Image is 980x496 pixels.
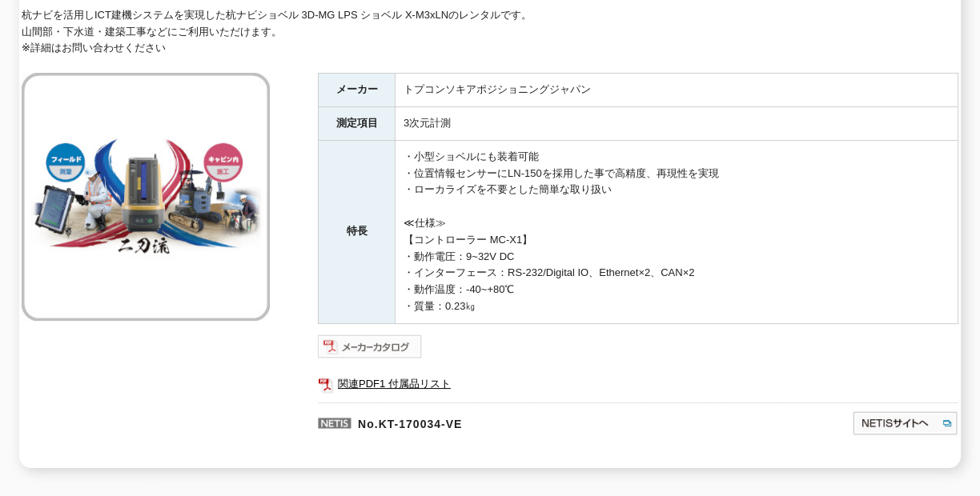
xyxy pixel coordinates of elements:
[396,74,958,107] td: トプコンソキアポジショニングジャパン
[22,7,958,57] div: 杭ナビを活用しICT建機システムを実現した杭ナビショベル 3D-MG LPS ショベル X-M3xLNのレンタルです。 山間部・下水道・建築工事などにご利用いただけます。 ※詳細はお問い合わせください
[396,140,958,323] td: ・小型ショベルにも装着可能 ・位置情報センサーにLN-150を採用した事で高精度、再現性を実現 ・ローカライズを不要とした簡単な取り扱い ≪仕様≫ 【コントローラー MC-X1】 ・動作電圧：9...
[318,344,423,356] a: メーカーカタログ
[318,374,958,394] a: 関連PDF1 付属品リスト
[852,410,958,436] img: NETISサイトへ
[318,402,697,441] p: No.KT-170034-VE
[319,107,396,141] th: 測定項目
[22,73,270,321] img: 杭ナビショベル 3D-MG LPS ショベル X-M3xLN
[319,74,396,107] th: メーカー
[319,140,396,323] th: 特長
[318,334,423,359] img: メーカーカタログ
[396,107,958,141] td: 3次元計測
